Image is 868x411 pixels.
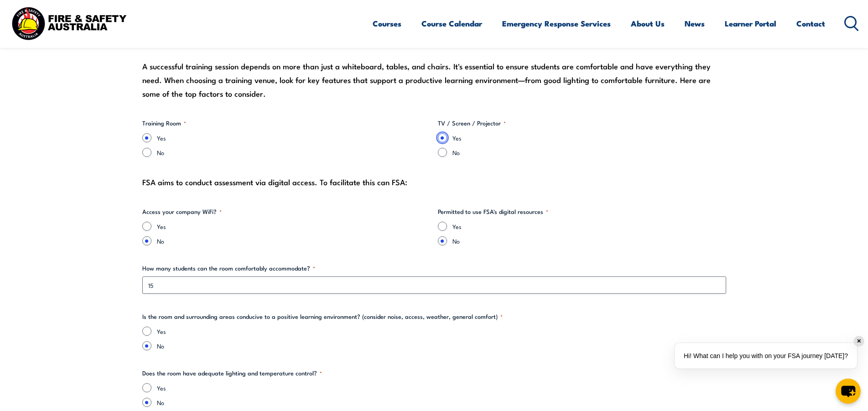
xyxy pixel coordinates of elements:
[157,133,431,142] label: Yes
[142,119,186,128] legend: Training Room
[142,175,726,189] div: FSA aims to conduct assessment via digital access. To facilitate this can FSA:
[421,11,482,36] a: Course Calendar
[157,398,726,407] label: No
[452,222,726,231] label: Yes
[142,312,503,321] legend: Is the room and surrounding areas conducive to a positive learning environment? (consider noise, ...
[142,369,322,378] legend: Does the room have adequate lighting and temperature control?
[157,236,431,245] label: No
[452,133,726,142] label: Yes
[157,148,431,157] label: No
[438,207,548,216] legend: Permitted to use FSA's digital resources
[157,383,726,392] label: Yes
[373,11,401,36] a: Courses
[685,11,705,36] a: News
[631,11,665,36] a: About Us
[142,207,222,216] legend: Access your company WiFi?
[675,343,857,369] div: Hi! What can I help you with on your FSA journey [DATE]?
[157,222,431,231] label: Yes
[502,11,611,36] a: Emergency Response Services
[796,11,825,36] a: Contact
[725,11,776,36] a: Learner Portal
[157,327,726,336] label: Yes
[142,264,726,273] label: How many students can the room comfortably accommodate?
[452,148,726,157] label: No
[157,341,726,350] label: No
[854,336,864,346] div: ✕
[142,59,726,100] div: A successful training session depends on more than just a whiteboard, tables, and chairs. It's es...
[438,119,506,128] legend: TV / Screen / Projector
[836,379,861,404] button: chat-button
[452,236,726,245] label: No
